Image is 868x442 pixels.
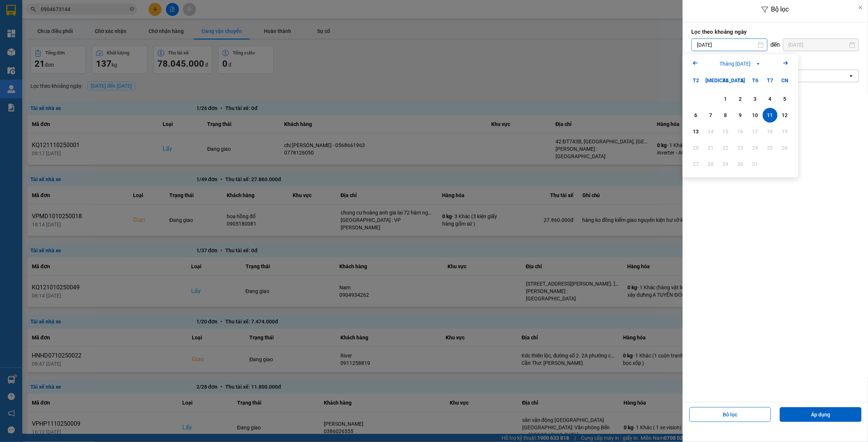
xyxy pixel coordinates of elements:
div: 18 [765,127,775,136]
div: 25 [765,143,775,152]
div: 20 [691,143,701,152]
div: Not available. Chủ Nhật, tháng 10 26 2025. [778,140,792,155]
div: 24 [750,143,761,152]
div: 27 [691,160,701,169]
div: Choose Thứ Ba, tháng 10 7 2025. It's available. [704,108,718,123]
div: Not available. Thứ Năm, tháng 10 16 2025. [733,124,748,139]
div: 31 [750,160,761,169]
div: T6 [748,73,763,88]
div: Not available. Thứ Bảy, tháng 10 25 2025. [763,140,778,155]
div: Choose Thứ Sáu, tháng 10 3 2025. It's available. [748,92,763,106]
div: Choose Chủ Nhật, tháng 10 5 2025. It's available. [778,92,792,106]
div: Not available. Thứ Tư, tháng 10 22 2025. [718,140,733,155]
div: Not available. Thứ Năm, tháng 10 23 2025. [733,140,748,155]
div: Not available. Thứ Ba, tháng 10 21 2025. [704,140,718,155]
button: Áp dụng [780,407,862,422]
div: Not available. Thứ Năm, tháng 10 30 2025. [733,157,748,172]
div: 8 [721,111,731,120]
div: Calendar. [683,54,798,177]
svg: Arrow Left [691,59,700,67]
div: Not available. Thứ Sáu, tháng 10 31 2025. [748,157,763,172]
div: 14 [706,127,716,136]
div: Choose Chủ Nhật, tháng 10 12 2025. It's available. [778,108,792,123]
div: 5 [780,94,790,103]
div: Selected. Thứ Bảy, tháng 10 11 2025. It's available. [763,108,778,123]
div: 28 [706,160,716,169]
div: Choose Thứ Hai, tháng 10 6 2025. It's available. [689,108,704,123]
input: Select a date. [784,39,859,51]
div: 9 [735,111,746,120]
div: 12 [780,111,790,120]
svg: open [848,73,854,79]
div: 11 [765,111,775,120]
div: T7 [763,73,778,88]
div: 13 [691,127,701,136]
div: 23 [735,143,746,152]
button: Next month. [781,59,790,69]
div: Not available. Thứ Ba, tháng 10 28 2025. [704,157,718,172]
div: 4 [765,94,775,103]
div: Choose Thứ Năm, tháng 10 2 2025. It's available. [733,92,748,106]
button: Previous month. [691,59,700,69]
div: 10 [750,111,761,120]
div: Choose Thứ Tư, tháng 10 8 2025. It's available. [718,108,733,123]
div: 19 [780,127,790,136]
button: Tháng [DATE] [718,60,764,68]
div: 26 [780,143,790,152]
div: 15 [721,127,731,136]
div: 16 [735,127,746,136]
div: Not available. Thứ Sáu, tháng 10 17 2025. [748,124,763,139]
div: Not available. Thứ Tư, tháng 10 15 2025. [718,124,733,139]
div: T2 [689,73,704,88]
div: [MEDICAL_DATA] [704,73,718,88]
div: Not available. Chủ Nhật, tháng 10 19 2025. [778,124,792,139]
div: 30 [735,160,746,169]
div: Not available. Thứ Tư, tháng 10 29 2025. [718,157,733,172]
div: đến [768,41,783,49]
div: Choose Thứ Sáu, tháng 10 10 2025. It's available. [748,108,763,123]
div: 6 [691,111,701,120]
div: Choose Thứ Bảy, tháng 10 4 2025. It's available. [763,92,778,106]
div: 3 [750,94,761,103]
div: Not available. Thứ Ba, tháng 10 14 2025. [704,124,718,139]
div: Choose Thứ Tư, tháng 10 1 2025. It's available. [718,92,733,106]
div: 22 [721,143,731,152]
div: Not available. Thứ Hai, tháng 10 27 2025. [689,157,704,172]
div: Not available. Thứ Bảy, tháng 10 18 2025. [763,124,778,139]
div: 1 [721,94,731,103]
div: Not available. Thứ Sáu, tháng 10 24 2025. [748,140,763,155]
div: 2 [735,94,746,103]
div: 29 [721,160,731,169]
input: Select a date. [692,39,767,51]
div: T4 [718,73,733,88]
div: 17 [750,127,761,136]
div: Choose Thứ Năm, tháng 10 9 2025. It's available. [733,108,748,123]
div: 21 [706,143,716,152]
label: Lọc theo khoảng ngày [692,28,859,36]
div: Not available. Thứ Hai, tháng 10 20 2025. [689,140,704,155]
div: 7 [706,111,716,120]
div: T5 [733,73,748,88]
svg: Arrow Right [781,59,790,67]
div: Choose Thứ Hai, tháng 10 13 2025. It's available. [689,124,704,139]
span: Bộ lọc [771,5,789,13]
button: Bỏ lọc [689,407,771,422]
div: CN [778,73,792,88]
